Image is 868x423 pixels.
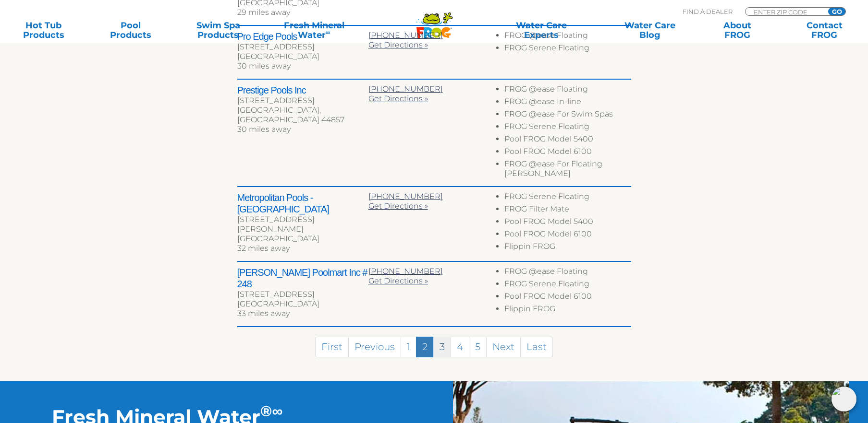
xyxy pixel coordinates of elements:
div: [GEOGRAPHIC_DATA] [237,234,368,244]
img: openIcon [831,387,856,411]
a: ContactFROG [791,21,858,40]
div: [GEOGRAPHIC_DATA] [237,299,368,309]
sup: ® [260,402,272,420]
a: [PHONE_NUMBER] [368,267,443,276]
a: [PHONE_NUMBER] [368,192,443,201]
a: PoolProducts [97,21,165,40]
span: 32 miles away [237,244,290,253]
li: FROG Serene Floating [504,122,631,134]
div: [GEOGRAPHIC_DATA] [237,52,368,61]
a: 2 [416,337,434,357]
li: FROG @ease Floating [504,267,631,279]
li: FROG @ease Floating [504,31,631,43]
li: Pool FROG Model 6100 [504,292,631,304]
li: FROG @ease In-line [504,97,631,109]
a: Next [486,337,521,357]
li: Flippin FROG [504,242,631,254]
a: Water CareBlog [616,21,684,40]
span: 29 miles away [237,8,290,17]
a: [PHONE_NUMBER] [368,31,443,40]
li: Pool FROG Model 5400 [504,134,631,147]
p: Find A Dealer [683,7,733,16]
h2: [PERSON_NAME] Poolmart Inc # 248 [237,267,368,290]
div: [STREET_ADDRESS][PERSON_NAME] [237,215,368,234]
a: 1 [401,337,416,357]
input: GO [828,8,845,15]
a: Previous [348,337,401,357]
a: Get Directions » [368,201,428,211]
div: [STREET_ADDRESS] [237,96,368,106]
span: 30 miles away [237,61,291,70]
span: 33 miles away [237,309,290,318]
a: Get Directions » [368,40,428,49]
sup: ∞ [272,402,282,420]
li: FROG Serene Floating [504,279,631,292]
li: Pool FROG Model 5400 [504,217,631,229]
li: FROG Filter Mate [504,204,631,217]
li: FROG Serene Floating [504,192,631,204]
div: [GEOGRAPHIC_DATA], [GEOGRAPHIC_DATA] 44857 [237,106,368,125]
a: First [315,337,349,357]
h2: Prestige Pools Inc [237,84,368,96]
a: Get Directions » [368,276,428,285]
a: AboutFROG [703,21,771,40]
a: 3 [433,337,451,357]
li: FROG @ease For Swim Spas [504,109,631,122]
h2: Metropolitan Pools - [GEOGRAPHIC_DATA] [237,192,368,215]
li: FROG @ease For Floating [PERSON_NAME] [504,159,631,181]
a: 4 [451,337,469,357]
input: Zip Code Form [753,8,818,16]
span: 30 miles away [237,125,291,134]
li: Flippin FROG [504,304,631,317]
div: [STREET_ADDRESS] [237,290,368,299]
div: [STREET_ADDRESS] [237,42,368,52]
a: 5 [469,337,487,357]
a: Swim SpaProducts [184,21,252,40]
h2: Pro Edge Pools [237,31,368,42]
a: [PHONE_NUMBER] [368,84,443,94]
li: Pool FROG Model 6100 [504,229,631,242]
a: Get Directions » [368,94,428,103]
a: Hot TubProducts [10,21,77,40]
a: Last [520,337,553,357]
li: Pool FROG Model 6100 [504,147,631,159]
li: FROG @ease Floating [504,84,631,97]
li: FROG Serene Floating [504,43,631,56]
